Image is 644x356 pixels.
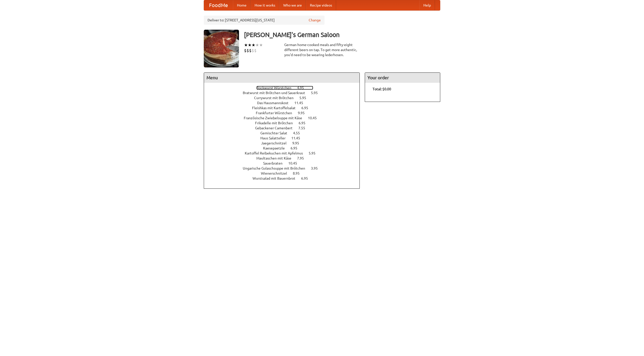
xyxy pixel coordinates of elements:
[259,42,263,48] li: ★
[254,96,315,100] a: Currywurst mit Brötchen 5.95
[243,166,327,170] a: Ungarische Gulaschsuppe mit Brötchen 3.95
[279,0,306,10] a: Who we are
[261,141,308,145] a: Jaegerschnitzel 9.95
[298,111,310,115] span: 9.95
[252,42,255,48] li: ★
[254,48,257,53] li: $
[256,111,297,115] span: Frankfurter Würstchen
[244,30,440,40] h3: [PERSON_NAME]'s German Saloon
[255,126,314,130] a: Gebackener Camenbert 7.55
[365,73,440,83] h4: Your order
[309,151,320,155] span: 5.95
[261,171,292,175] span: Wienerschnitzel
[233,0,251,10] a: Home
[301,106,313,110] span: 6.95
[288,161,302,165] span: 10.45
[373,87,391,91] b: Total: $0.00
[263,161,306,165] a: Sauerbraten 10.45
[245,151,325,155] a: Kartoffel Reibekuchen mit Apfelmus 5.95
[243,91,310,95] span: Bratwurst mit Brötchen und Sauerkraut
[308,116,322,120] span: 10.45
[306,0,336,10] a: Recipe videos
[255,121,298,125] span: Frikadelle mit Brötchen
[254,96,299,100] span: Currywurst mit Brötchen
[291,146,302,150] span: 6.95
[299,96,311,100] span: 5.95
[260,136,309,140] a: Haus Salatteller 11.45
[301,176,313,180] span: 6.95
[244,116,326,120] a: Französische Zwiebelsuppe mit Käse 10.45
[256,156,313,160] a: Maultaschen mit Käse 7.95
[284,42,360,57] div: German home-cooked meals and fifty-eight different beers on tap. To get more authentic, you'd nee...
[244,42,248,48] li: ★
[204,16,325,25] div: Deliver to: [STREET_ADDRESS][US_STATE]
[245,151,308,155] span: Kartoffel Reibekuchen mit Apfelmus
[255,42,259,48] li: ★
[243,166,310,170] span: Ungarische Gulaschsuppe mit Brötchen
[309,18,321,23] a: Change
[256,156,296,160] span: Maultaschen mit Käse
[299,121,310,125] span: 6.95
[297,156,309,160] span: 7.95
[252,106,301,110] span: Fleishkas mit Kartoffelsalat
[249,48,252,53] li: $
[293,171,305,175] span: 8.95
[261,171,309,175] a: Wienerschnitzel 8.95
[260,131,309,135] a: Gemischter Salat 4.55
[244,48,247,53] li: $
[255,121,315,125] a: Frikadelle mit Brötchen 6.95
[257,101,312,105] a: Das Hausmannskost 11.45
[294,101,308,105] span: 11.45
[247,48,249,53] li: $
[255,126,298,130] span: Gebackener Camenbert
[298,126,310,130] span: 7.55
[252,106,317,110] a: Fleishkas mit Kartoffelsalat 6.95
[263,146,290,150] span: Kaesepaetzle
[419,0,435,10] a: Help
[257,101,294,105] span: Das Hausmannskost
[204,30,239,67] img: angular.jpg
[311,91,323,95] span: 5.95
[291,136,305,140] span: 11.45
[260,136,291,140] span: Haus Salatteller
[260,131,292,135] span: Gemischter Salat
[243,91,327,95] a: Bratwurst mit Brötchen und Sauerkraut 5.95
[263,146,307,150] a: Kaesepaetzle 6.95
[248,42,252,48] li: ★
[263,161,288,165] span: Sauerbraten
[297,86,309,90] span: 4.95
[204,0,233,10] a: FoodMe
[256,86,313,90] a: Bockwurst Würstchen 4.95
[253,176,317,180] a: Wurstsalad mit Bauernbrot 6.95
[311,166,323,170] span: 3.95
[252,48,254,53] li: $
[293,131,305,135] span: 4.55
[292,141,304,145] span: 9.95
[204,73,359,83] h4: Menu
[261,141,292,145] span: Jaegerschnitzel
[256,111,314,115] a: Frankfurter Würstchen 9.95
[244,116,307,120] span: Französische Zwiebelsuppe mit Käse
[253,176,300,180] span: Wurstsalad mit Bauernbrot
[251,0,279,10] a: How it works
[256,86,296,90] span: Bockwurst Würstchen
